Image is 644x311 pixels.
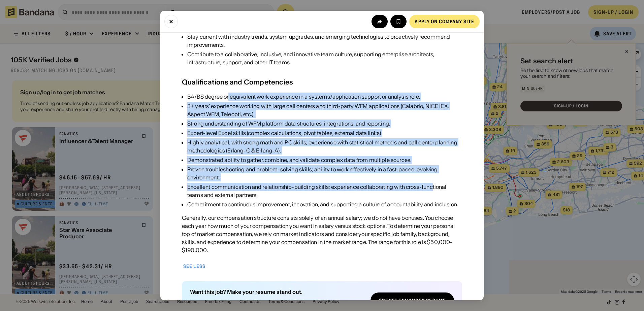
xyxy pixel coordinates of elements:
[187,138,462,154] div: Highly analytical, with strong math and PC skills; experience with statistical methods and call c...
[183,264,205,269] div: See less
[187,119,462,128] div: Strong understanding of WFM platform data structures, integrations, and reporting.
[190,289,365,295] div: Want this job? Make your resume stand out.
[187,165,462,181] div: Proven troubleshooting and problem-solving skills; ability to work effectively in a fast-paced, e...
[213,300,223,306] b: free
[182,77,293,87] div: Qualifications and Competencies
[379,298,446,303] div: Create Enhanced Resume
[187,129,462,137] div: Expert-level Excel skills (complex calculations, pivot tables, external data links)
[187,156,462,164] div: Demonstrated ability to gather, combine, and validate complex data from multiple sources.
[164,15,178,28] button: Close
[187,50,462,66] div: Contribute to a collaborative, inclusive, and innovative team culture, supporting enterprise arch...
[187,102,462,118] div: 3+ years’ experience working with large call centers and third-party WFM applications (Calabrio, ...
[187,33,462,49] div: Stay current with industry trends, system upgrades, and emerging technologies to proactively reco...
[187,93,462,101] div: BA/BS degree or equivalent work experience in a systems/application support or analysis role.
[187,183,462,199] div: Excellent communication and relationship-building skills; experience collaborating with cross-fun...
[415,19,474,24] div: Apply on company site
[182,214,462,254] div: Generally, our compensation structure consists solely of an annual salary; we do not have bonuses...
[187,200,462,208] div: Commitment to continuous improvement, innovation, and supporting a culture of accountability and ...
